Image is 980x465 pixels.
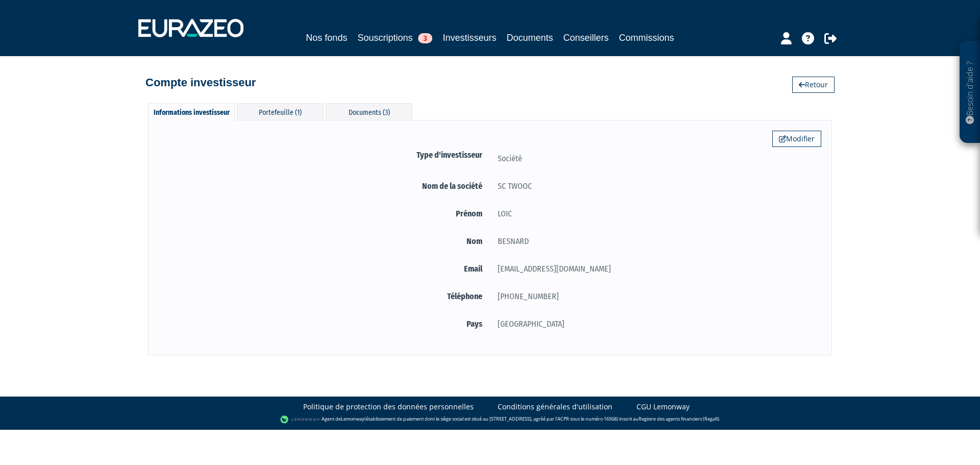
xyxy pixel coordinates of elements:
div: LOIC [490,207,821,220]
img: logo-lemonway.png [280,414,320,425]
img: 1732889491-logotype_eurazeo_blanc_rvb.png [138,19,243,37]
label: Pays [159,317,490,330]
h4: Compte investisseur [145,77,256,89]
label: Nom [159,235,490,248]
span: 3 [418,33,432,43]
a: Souscriptions3 [357,31,432,45]
a: Conditions générales d'utilisation [498,402,612,412]
div: - Agent de (établissement de paiement dont le siège social est situé au [STREET_ADDRESS], agréé p... [10,414,970,425]
a: Nos fonds [306,31,347,45]
a: Politique de protection des données personnelles [303,402,474,412]
a: CGU Lemonway [636,402,690,412]
div: BESNARD [490,235,821,248]
label: Email [159,262,490,275]
a: Registre des agents financiers (Regafi) [639,416,719,423]
div: SC TWOOC [490,180,821,192]
div: Société [490,152,821,165]
div: Documents (3) [326,103,412,120]
label: Nom de la société [159,180,490,192]
a: Retour [792,77,835,93]
a: Investisseurs [443,31,496,46]
a: Conseillers [563,31,609,45]
p: Besoin d'aide ? [964,46,976,138]
label: Prénom [159,207,490,220]
a: Modifier [772,131,821,147]
label: Type d'investisseur [159,149,490,161]
label: Téléphone [159,290,490,303]
a: Commissions [619,31,674,45]
div: [PHONE_NUMBER] [490,290,821,303]
div: Portefeuille (1) [237,103,324,120]
div: [GEOGRAPHIC_DATA] [490,317,821,330]
a: Lemonway [341,416,364,423]
div: [EMAIL_ADDRESS][DOMAIN_NAME] [490,262,821,275]
div: Informations investisseur [148,103,235,120]
a: Documents [507,31,553,45]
